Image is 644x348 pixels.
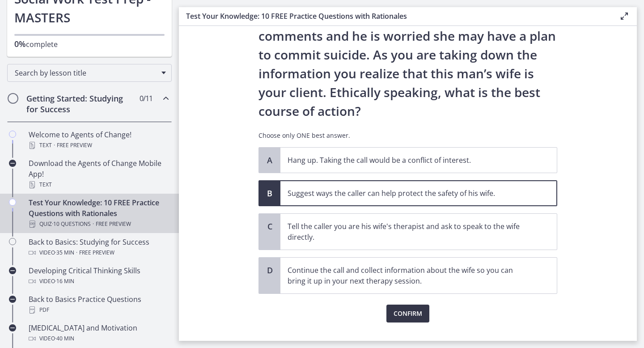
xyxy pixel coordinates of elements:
[96,219,131,229] span: Free preview
[93,219,94,229] span: ·
[29,294,168,315] div: Back to Basics Practice Questions
[29,129,168,151] div: Welcome to Agents of Change!
[29,237,168,258] div: Back to Basics: Studying for Success
[55,276,74,287] span: · 16 min
[394,308,422,319] span: Confirm
[26,93,136,115] h2: Getting Started: Studying for Success
[29,197,168,229] div: Test Your Knowledge: 10 FREE Practice Questions with Rationales
[14,38,165,50] p: complete
[288,188,532,199] p: Suggest ways the caller can help protect the safety of his wife.
[186,11,605,21] h3: Test Your Knowledge: 10 FREE Practice Questions with Rationales
[29,140,168,151] div: Text
[54,140,55,151] span: ·
[55,247,74,258] span: · 35 min
[264,155,275,166] span: A
[258,131,557,140] p: Choose only ONE best answer.
[7,64,172,82] div: Search by lesson title
[264,188,275,199] span: B
[288,221,532,242] p: Tell the caller you are his wife's therapist and ask to speak to the wife directly.
[29,219,168,229] div: Quiz
[140,93,153,104] span: 0 / 11
[264,265,275,276] span: D
[29,276,168,287] div: Video
[29,265,168,287] div: Developing Critical Thinking Skills
[76,247,77,258] span: ·
[57,140,92,151] span: Free preview
[29,305,168,315] div: PDF
[264,221,275,232] span: C
[79,247,114,258] span: Free preview
[386,305,429,323] button: Confirm
[288,265,532,286] p: Continue the call and collect information about the wife so you can bring it up in your next ther...
[29,333,168,344] div: Video
[52,219,91,229] span: · 10 Questions
[55,333,74,344] span: · 40 min
[29,323,168,344] div: [MEDICAL_DATA] and Motivation
[29,247,168,258] div: Video
[288,155,532,166] p: Hang up. Taking the call would be a conflict of interest.
[14,38,26,49] span: 0%
[29,179,168,190] div: Text
[15,68,157,78] span: Search by lesson title
[29,158,168,190] div: Download the Agents of Change Mobile App!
